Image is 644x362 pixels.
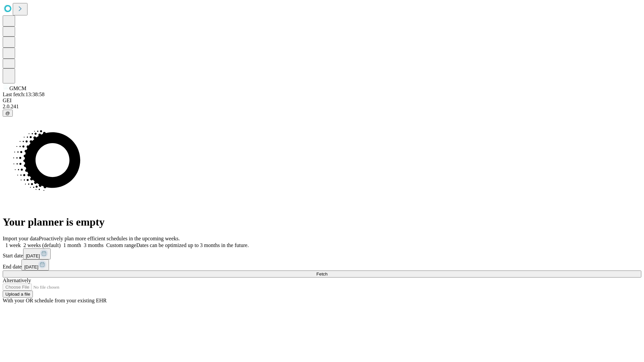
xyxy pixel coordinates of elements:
[3,291,33,298] button: Upload a file
[3,110,13,117] button: @
[3,104,641,110] div: 2.0.241
[39,236,180,241] span: Proactively plan more efficient schedules in the upcoming weeks.
[3,248,641,259] div: Start date
[3,92,45,97] span: Last fetch: 13:38:58
[21,259,49,270] button: [DATE]
[63,242,81,248] span: 1 month
[3,216,641,228] h1: Your planner is empty
[3,98,641,104] div: GEI
[26,253,40,258] span: [DATE]
[3,259,641,270] div: End date
[136,242,249,248] span: Dates can be optimized up to 3 months in the future.
[3,298,107,303] span: With your OR schedule from your existing EHR
[106,242,136,248] span: Custom range
[9,85,26,91] span: GMCM
[23,242,61,248] span: 2 weeks (default)
[24,264,38,269] span: [DATE]
[23,248,51,259] button: [DATE]
[5,111,10,116] span: @
[3,270,641,278] button: Fetch
[3,278,31,283] span: Alternatively
[84,242,104,248] span: 3 months
[316,271,327,277] span: Fetch
[5,242,21,248] span: 1 week
[3,236,39,241] span: Import your data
